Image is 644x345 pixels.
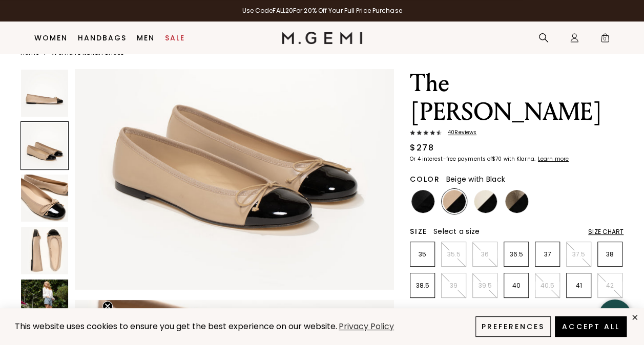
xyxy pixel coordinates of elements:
[21,175,68,222] img: The Rosa
[442,250,466,258] p: 35.5
[598,250,622,258] p: 38
[282,32,362,44] img: M.Gemi
[535,250,559,258] p: 37
[504,250,528,258] p: 36.5
[588,228,624,236] div: Size Chart
[631,313,639,321] div: close
[410,175,440,183] h2: Color
[504,282,528,290] p: 40
[555,316,627,337] button: Accept All
[410,69,624,126] h1: The [PERSON_NAME]
[535,282,559,290] p: 40.5
[475,316,551,337] button: Preferences
[273,6,293,15] strong: FALL20
[15,320,337,332] span: This website uses cookies to ensure you get the best experience on our website.
[165,34,185,42] a: Sale
[474,190,497,213] img: Ecru with Black
[433,226,480,236] span: Select a size
[21,279,68,327] img: The Rosa
[600,35,610,45] span: 0
[443,190,466,213] img: Beige with Black
[503,155,536,163] klarna-placement-style-body: with Klarna
[538,155,569,163] klarna-placement-style-cta: Learn more
[410,130,624,138] a: 40Reviews
[442,130,476,136] span: 40 Review s
[492,155,502,163] klarna-placement-style-amount: $70
[567,250,591,258] p: 37.5
[34,34,68,42] a: Women
[102,301,113,311] button: Close teaser
[21,227,68,274] img: The Rosa
[137,34,155,42] a: Men
[410,282,434,290] p: 38.5
[505,190,528,213] img: Antique Gold with Black
[410,250,434,258] p: 35
[410,142,434,154] div: $278
[537,156,569,162] a: Learn more
[598,282,622,290] p: 42
[337,320,396,333] a: Privacy Policy (opens in a new tab)
[473,250,497,258] p: 36
[78,34,127,42] a: Handbags
[567,282,591,290] p: 41
[411,190,434,213] img: Black with Black
[446,174,505,184] span: Beige with Black
[473,282,497,290] p: 39.5
[410,155,492,163] klarna-placement-style-body: Or 4 interest-free payments of
[442,282,466,290] p: 39
[410,227,427,235] h2: Size
[21,70,68,117] img: The Rosa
